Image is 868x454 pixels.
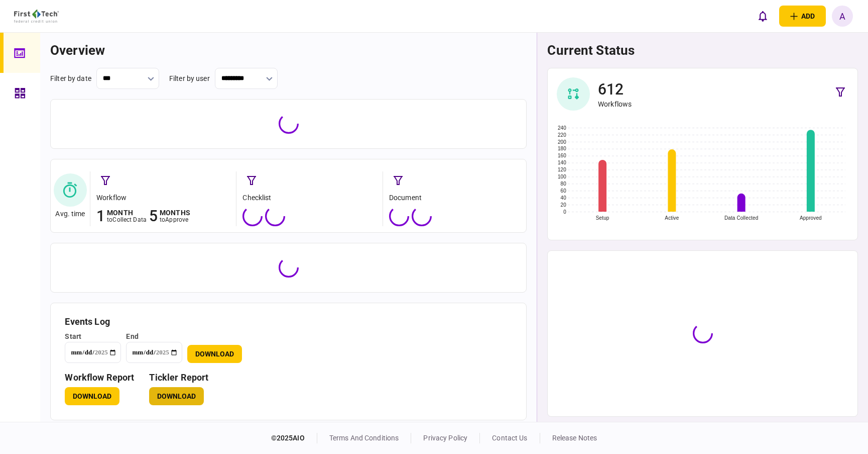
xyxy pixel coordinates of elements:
[50,43,527,58] h1: overview
[329,434,399,442] a: terms and conditions
[558,160,566,165] text: 140
[126,331,182,342] div: end
[547,43,858,58] h1: current status
[149,387,204,405] button: Download
[242,193,377,203] div: checklist
[561,195,567,201] text: 40
[96,206,105,226] div: 1
[800,215,822,221] text: Approved
[423,434,467,442] a: privacy policy
[779,6,826,27] button: open adding identity options
[596,215,609,221] text: Setup
[558,146,566,151] text: 180
[14,10,59,23] img: client company logo
[160,209,190,216] div: months
[149,206,158,226] div: 5
[665,215,679,221] text: Active
[558,132,566,137] text: 220
[65,331,121,342] div: start
[389,193,524,203] div: document
[65,317,512,326] h3: Events Log
[558,153,566,158] text: 160
[107,216,147,223] div: to
[558,125,566,130] text: 240
[558,167,566,172] text: 120
[50,73,91,84] div: filter by date
[65,387,119,405] button: Download
[96,193,231,203] div: workflow
[169,73,210,84] div: filter by user
[564,209,567,214] text: 0
[752,6,773,27] button: open notifications list
[55,210,85,218] div: Avg. time
[561,181,567,187] text: 80
[65,373,134,382] h3: workflow report
[187,345,242,363] button: Download
[561,188,567,194] text: 60
[149,373,208,382] h3: Tickler Report
[561,202,567,207] text: 20
[832,6,853,27] button: A
[492,434,527,442] a: contact us
[724,215,758,221] text: Data Collected
[552,434,597,442] a: release notes
[598,79,632,100] div: 612
[598,100,632,109] div: Workflows
[107,209,147,216] div: month
[271,433,317,443] div: © 2025 AIO
[112,216,147,223] span: collect data
[165,216,188,223] span: approve
[558,139,566,144] text: 200
[558,174,566,179] text: 100
[160,216,190,223] div: to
